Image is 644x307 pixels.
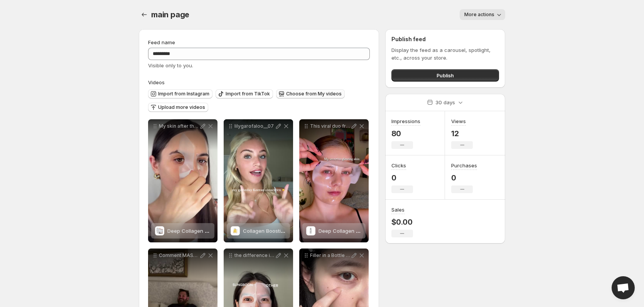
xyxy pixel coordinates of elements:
[148,39,175,45] span: Feed name
[158,91,209,97] span: Import from Instagram
[391,117,420,125] h3: Impressions
[243,228,339,234] span: Collagen Boosting White Spicule Cream
[158,104,205,110] span: Upload more videos
[159,123,199,129] p: My skin after this collagen mask Plump smooth and glowing The Sungboon Editor Collagen Mask gives...
[234,252,275,259] p: the difference is so REAL use this mask for glowing skin its the Deep Collagen Power Boosting Mas...
[451,129,473,138] p: 12
[451,117,466,125] h3: Views
[391,69,499,82] button: Publish
[234,123,275,129] p: lilygarofaloo__07
[216,89,273,98] button: Import from TikTok
[299,119,369,242] div: This viral duo from sungbooneditor_us has seriously surpassed all my expectations The serum is si...
[391,173,413,182] p: 0
[286,91,342,97] span: Choose from My videos
[391,217,413,227] p: $0.00
[306,226,315,235] img: Deep Collagen Power Boosting Cream In Serum
[451,162,477,169] h3: Purchases
[226,91,270,97] span: Import from TikTok
[319,228,434,234] span: Deep Collagen Power Boosting Cream In Serum
[391,206,405,214] h3: Sales
[437,72,454,79] span: Publish
[612,276,635,299] a: Open chat
[139,9,150,20] button: Settings
[148,62,193,68] span: Visible only to you.
[391,46,499,62] p: Display the feed as a carousel, spotlight, etc., across your store.
[460,9,505,20] button: More actions
[464,12,494,18] span: More actions
[451,173,477,182] p: 0
[276,89,345,98] button: Choose from My videos
[155,226,164,235] img: Deep Collagen Power Boosting Mask
[167,228,257,234] span: Deep Collagen Power Boosting Mask
[224,119,293,242] div: lilygarofaloo__07Collagen Boosting White Spicule CreamCollagen Boosting White Spicule Cream
[148,89,212,98] button: Import from Instagram
[310,123,350,129] p: This viral duo from sungbooneditor_us has seriously surpassed all my expectations The serum is si...
[310,252,350,259] p: Filler in a Bottle Collagen Cream in Serum by [PERSON_NAME] Editor is on sale on Amazon [DATE]-[D...
[148,103,208,112] button: Upload more videos
[159,252,199,259] p: Comment MASK and I will send you a link to buy the bundle The viral skincare mask and serum you k...
[148,119,217,242] div: My skin after this collagen mask Plump smooth and glowing The Sungboon Editor Collagen Mask gives...
[231,226,240,235] img: Collagen Boosting White Spicule Cream
[151,10,189,19] span: main page
[391,162,406,169] h3: Clicks
[391,35,499,43] h2: Publish feed
[391,129,420,138] p: 80
[148,79,165,85] span: Videos
[435,98,455,106] p: 30 days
